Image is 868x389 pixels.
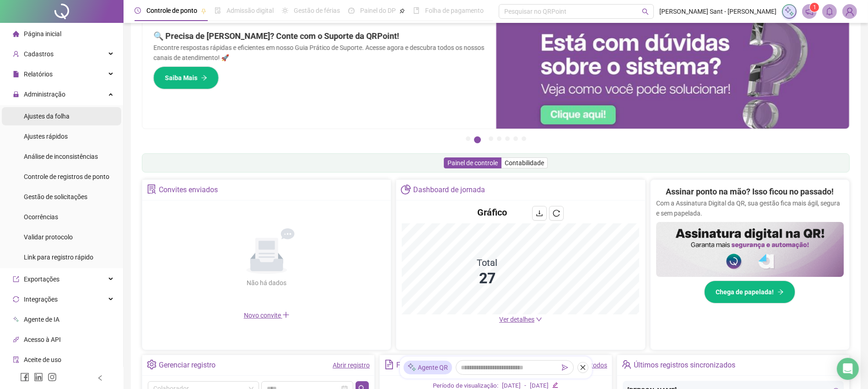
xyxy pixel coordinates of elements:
span: Acesso à API [24,336,61,343]
span: export [13,276,19,282]
span: audit [13,357,19,363]
span: Ocorrências [24,213,58,221]
span: team [622,360,631,369]
span: bell [825,7,834,16]
p: Encontre respostas rápidas e eficientes em nosso Guia Prático de Suporte. Acesse agora e descubra... [153,43,485,63]
button: 7 [522,136,526,141]
span: Relatórios [24,70,53,78]
span: arrow-right [201,75,207,81]
span: Chega de papelada! [716,287,774,297]
span: search [642,8,649,15]
div: Dashboard de jornada [413,182,485,198]
span: Painel do DP [360,7,396,14]
span: Análise de inconsistências [24,153,98,160]
span: sun [282,7,288,14]
span: download [536,210,543,217]
span: Ver detalhes [499,316,534,323]
span: facebook [20,373,29,382]
span: file-done [215,7,221,14]
span: Saiba Mais [165,73,197,83]
span: Página inicial [24,30,61,38]
span: home [13,31,19,37]
span: Admissão digital [226,7,274,14]
span: instagram [48,373,57,382]
div: Não há dados [225,278,309,288]
span: send [562,364,568,370]
button: 3 [489,136,493,141]
span: Administração [24,91,65,98]
span: close [580,364,586,370]
span: pushpin [399,8,405,14]
span: dashboard [348,7,355,14]
span: Aceite de uso [24,356,61,363]
span: Integrações [24,296,58,303]
span: Folha de pagamento [425,7,484,14]
button: 4 [497,136,501,141]
a: Ver todos [580,362,607,369]
button: 6 [513,136,518,141]
sup: 1 [810,3,819,12]
span: book [413,7,420,14]
img: 8439 [843,5,857,18]
span: plus [282,311,290,319]
div: Últimos registros sincronizados [634,357,735,373]
span: Ajustes rápidos [24,133,68,140]
div: Gerenciar registro [159,357,216,373]
span: linkedin [34,373,43,382]
h2: Assinar ponto na mão? Isso ficou no passado! [666,185,834,198]
span: Ajustes da folha [24,113,70,120]
div: Agente QR [404,360,452,374]
span: Painel de controle [447,159,498,167]
h2: 🔍 Precisa de [PERSON_NAME]? Conte com o Suporte da QRPoint! [153,30,485,43]
button: 5 [505,136,510,141]
a: Abrir registro [333,362,370,369]
span: file-text [384,360,394,369]
span: solution [147,184,156,194]
span: pushpin [201,8,206,14]
div: Convites enviados [159,182,218,198]
span: Gestão de férias [294,7,340,14]
span: api [13,336,19,343]
p: Com a Assinatura Digital da QR, sua gestão fica mais ágil, segura e sem papelada. [656,198,844,218]
span: Novo convite [244,312,290,319]
div: Folhas de ponto [396,357,448,373]
span: user-add [13,51,19,57]
span: left [97,375,103,381]
span: 1 [813,4,816,11]
span: arrow-right [777,289,784,295]
span: [PERSON_NAME] Sant - [PERSON_NAME] [659,6,776,16]
span: file [13,71,19,77]
img: banner%2F02c71560-61a6-44d4-94b9-c8ab97240462.png [656,222,844,277]
span: Agente de IA [24,316,59,323]
h4: Gráfico [477,206,507,219]
span: lock [13,91,19,97]
a: Ver detalhes down [499,316,542,323]
button: 1 [466,136,470,141]
img: banner%2F0cf4e1f0-cb71-40ef-aa93-44bd3d4ee559.png [496,19,850,129]
span: Cadastros [24,50,54,58]
span: pie-chart [401,184,410,194]
span: notification [805,7,814,16]
span: Controle de ponto [146,7,197,14]
span: down [536,316,542,323]
span: Contabilidade [505,159,544,167]
button: Saiba Mais [153,66,219,89]
span: Exportações [24,276,59,283]
div: Open Intercom Messenger [837,358,859,380]
button: Chega de papelada! [704,281,795,303]
span: Gestão de solicitações [24,193,87,200]
span: sync [13,296,19,303]
img: sparkle-icon.fc2bf0ac1784a2077858766a79e2daf3.svg [784,6,794,16]
span: Controle de registros de ponto [24,173,109,180]
span: Validar protocolo [24,233,73,241]
img: sparkle-icon.fc2bf0ac1784a2077858766a79e2daf3.svg [407,362,416,372]
button: 2 [474,136,481,143]
span: clock-circle [135,7,141,14]
span: setting [147,360,156,369]
span: Link para registro rápido [24,254,93,261]
span: edit [552,382,558,388]
span: reload [553,210,560,217]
